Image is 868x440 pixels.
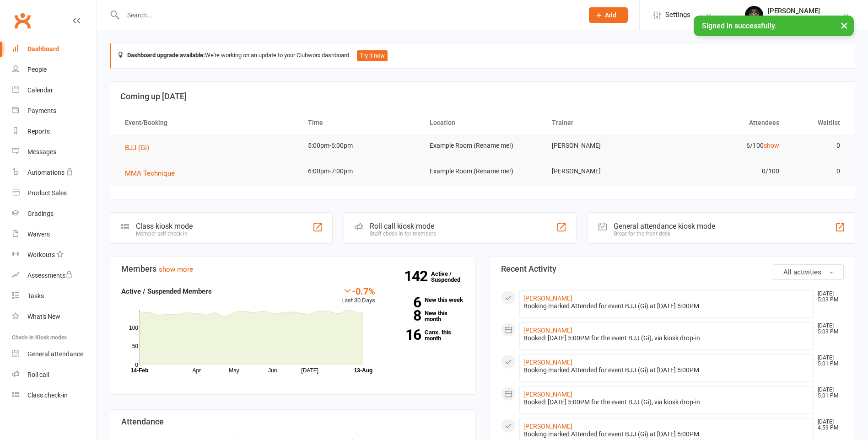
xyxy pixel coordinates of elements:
[27,313,60,320] div: What's New
[110,43,855,69] div: We're working on an update to your Clubworx dashboard.
[523,391,572,398] a: [PERSON_NAME]
[389,328,421,342] strong: 16
[501,264,844,274] h3: Recent Activity
[12,101,97,121] a: Payments
[341,286,375,296] div: -0.7%
[12,80,97,101] a: Calendar
[787,161,848,182] td: 0
[665,135,787,156] td: 6/100
[27,272,73,279] div: Assessments
[523,430,810,438] div: Booking marked Attended for event BJJ (Gi) at [DATE] 5:00PM
[27,231,50,238] div: Waivers
[341,286,375,306] div: Last 30 Days
[389,295,421,309] strong: 6
[121,417,464,426] h3: Attendance
[813,291,843,303] time: [DATE] 5:03 PM
[389,329,464,341] a: 16Canx. this month
[389,309,421,322] strong: 8
[12,183,97,204] a: Product Sales
[773,264,844,280] button: All activities
[702,21,776,30] span: Signed in successfully.
[836,16,852,35] button: ×
[12,365,97,385] a: Roll call
[12,224,97,245] a: Waivers
[544,161,665,182] td: [PERSON_NAME]
[125,142,156,153] button: BJJ (Gi)
[11,9,34,32] a: Clubworx
[813,323,843,335] time: [DATE] 5:03 PM
[370,222,436,231] div: Roll call kiosk mode
[27,251,55,258] div: Workouts
[12,162,97,183] a: Automations
[614,231,715,237] div: Great for the front desk
[121,287,212,295] strong: Active / Suspended Members
[813,387,843,399] time: [DATE] 5:01 PM
[357,50,388,61] button: Try it now
[665,161,787,182] td: 0/100
[523,327,572,334] a: [PERSON_NAME]
[12,204,97,224] a: Gradings
[120,9,577,21] input: Search...
[12,344,97,365] a: General attendance kiosk mode
[370,231,436,237] div: Staff check-in for members
[421,111,543,134] th: Location
[27,189,67,197] div: Product Sales
[121,264,464,274] h3: Members
[764,142,779,149] a: show
[12,265,97,286] a: Assessments
[300,135,421,156] td: 5:00pm-6:00pm
[523,359,572,366] a: [PERSON_NAME]
[813,355,843,367] time: [DATE] 5:01 PM
[136,222,193,231] div: Class kiosk mode
[544,135,665,156] td: [PERSON_NAME]
[421,135,543,156] td: Example Room (Rename me!)
[127,52,205,59] strong: Dashboard upgrade available:
[813,419,843,431] time: [DATE] 4:59 PM
[589,7,628,23] button: Add
[389,310,464,322] a: 8New this month
[12,245,97,265] a: Workouts
[27,66,47,73] div: People
[125,168,181,179] button: MMA Technique
[136,231,193,237] div: Member self check-in
[768,7,820,15] div: [PERSON_NAME]
[389,297,464,303] a: 6New this week
[300,161,421,182] td: 6:00pm-7:00pm
[605,11,616,19] span: Add
[12,39,97,59] a: Dashboard
[523,398,810,406] div: Booked: [DATE] 5:00PM for the event BJJ (Gi), via kiosk drop-in
[27,210,54,217] div: Gradings
[12,286,97,306] a: Tasks
[12,306,97,327] a: What's New
[783,268,821,276] span: All activities
[523,423,572,430] a: [PERSON_NAME]
[125,144,149,152] span: BJJ (Gi)
[787,135,848,156] td: 0
[27,371,49,378] div: Roll call
[523,366,810,374] div: Booking marked Attended for event BJJ (Gi) at [DATE] 5:00PM
[27,128,50,135] div: Reports
[27,45,59,53] div: Dashboard
[404,269,431,283] strong: 142
[117,111,300,134] th: Event/Booking
[159,265,193,274] a: show more
[27,350,83,358] div: General attendance
[12,121,97,142] a: Reports
[27,292,44,300] div: Tasks
[300,111,421,134] th: Time
[523,334,810,342] div: Booked: [DATE] 5:00PM for the event BJJ (Gi), via kiosk drop-in
[27,107,56,114] div: Payments
[787,111,848,134] th: Waitlist
[745,6,763,24] img: thumb_image1660268831.png
[12,59,97,80] a: People
[523,302,810,310] div: Booking marked Attended for event BJJ (Gi) at [DATE] 5:00PM
[125,169,175,177] span: MMA Technique
[12,385,97,406] a: Class kiosk mode
[544,111,665,134] th: Trainer
[120,92,845,101] h3: Coming up [DATE]
[27,148,56,156] div: Messages
[523,295,572,302] a: [PERSON_NAME]
[614,222,715,231] div: General attendance kiosk mode
[421,161,543,182] td: Example Room (Rename me!)
[768,15,820,23] div: Freestyle MMA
